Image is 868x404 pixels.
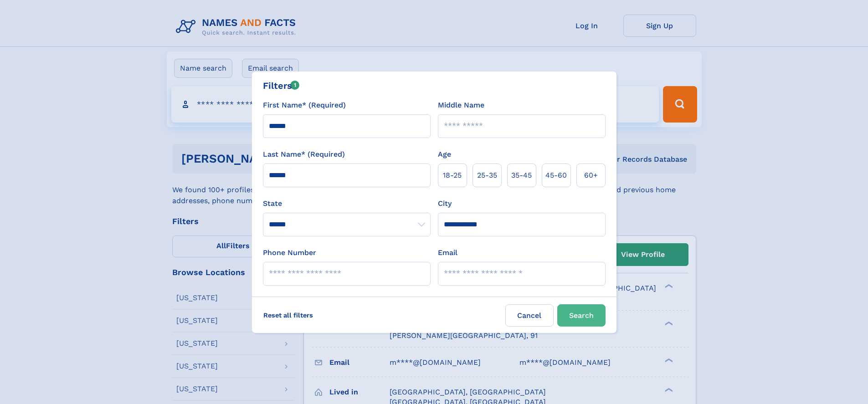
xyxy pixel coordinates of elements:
span: 45‑60 [545,170,567,181]
label: Phone Number [263,247,316,258]
label: Middle Name [438,100,484,111]
span: 35‑45 [511,170,532,181]
label: State [263,198,431,209]
span: 60+ [584,170,598,181]
span: 25‑35 [477,170,497,181]
label: Email [438,247,457,258]
span: 18‑25 [443,170,462,181]
label: Reset all filters [257,304,319,326]
label: City [438,198,452,209]
label: First Name* (Required) [263,100,346,111]
button: Search [557,304,606,327]
label: Age [438,149,451,160]
label: Last Name* (Required) [263,149,345,160]
div: Filters [263,79,300,92]
label: Cancel [505,304,554,327]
